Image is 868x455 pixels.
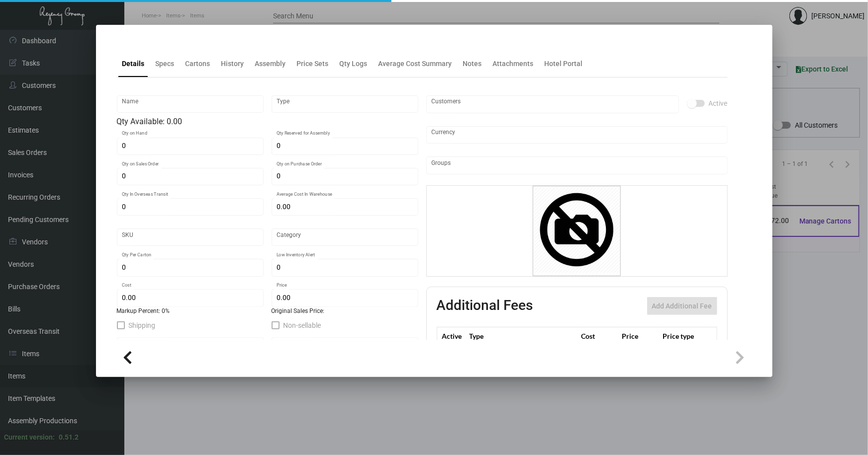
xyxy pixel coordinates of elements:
[186,59,210,69] div: Cartons
[709,97,728,109] span: Active
[437,327,467,345] th: Active
[619,327,660,345] th: Price
[431,100,674,108] input: Add new..
[437,297,533,315] h2: Additional Fees
[284,319,321,331] span: Non-sellable
[493,59,534,69] div: Attachments
[379,59,452,69] div: Average Cost Summary
[122,59,145,69] div: Details
[467,327,579,345] th: Type
[221,59,244,69] div: History
[156,59,175,69] div: Specs
[652,302,712,310] span: Add Additional Fee
[59,432,79,443] div: 0.51.2
[129,319,156,331] span: Shipping
[297,59,329,69] div: Price Sets
[579,327,619,345] th: Cost
[431,161,722,169] input: Add new..
[4,432,55,443] div: Current version:
[340,59,368,69] div: Qty Logs
[545,59,583,69] div: Hotel Portal
[255,59,286,69] div: Assembly
[463,59,482,69] div: Notes
[660,327,705,345] th: Price type
[117,116,418,128] div: Qty Available: 0.00
[647,297,717,315] button: Add Additional Fee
